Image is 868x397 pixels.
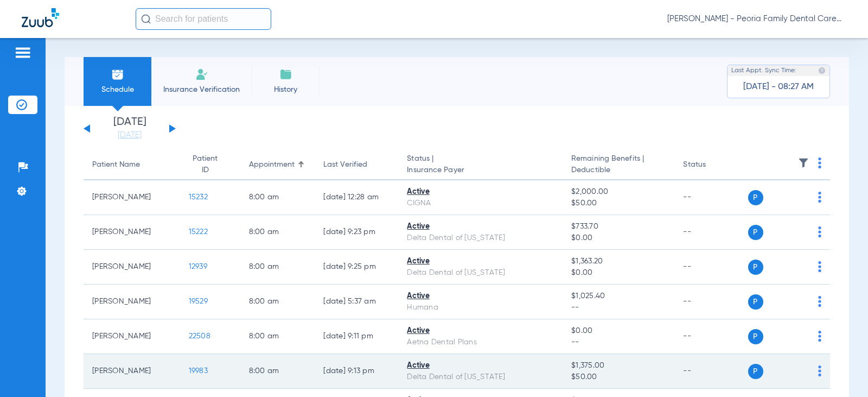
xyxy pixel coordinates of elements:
td: [PERSON_NAME] [84,250,180,285]
span: -- [571,302,666,313]
span: 19529 [189,298,208,305]
span: P [748,329,763,344]
div: Delta Dental of [US_STATE] [407,371,554,383]
div: Active [407,186,554,198]
div: Patient Name [92,159,171,171]
td: -- [674,354,748,389]
td: 8:00 AM [240,319,315,354]
a: [DATE] [97,130,162,141]
span: P [748,364,763,379]
td: [PERSON_NAME] [84,180,180,215]
th: Status | [398,150,563,180]
span: $50.00 [571,198,666,209]
span: P [748,225,763,240]
span: $0.00 [571,325,666,337]
img: group-dot-blue.svg [818,331,821,342]
div: Appointment [249,159,307,171]
div: Patient Name [92,159,140,171]
img: group-dot-blue.svg [818,226,821,237]
div: Humana [407,302,554,313]
span: $1,363.20 [571,256,666,267]
img: Schedule [111,68,124,81]
span: $0.00 [571,267,666,279]
span: Schedule [92,84,143,95]
span: Deductible [571,165,666,176]
span: History [260,84,311,95]
td: [DATE] 9:23 PM [315,215,398,250]
li: [DATE] [97,117,162,141]
span: $0.00 [571,232,666,244]
td: [PERSON_NAME] [84,285,180,319]
td: -- [674,215,748,250]
span: $1,025.40 [571,291,666,302]
td: [PERSON_NAME] [84,319,180,354]
img: Zuub Logo [22,8,59,27]
span: Insurance Verification [159,84,244,95]
div: Patient ID [189,153,222,176]
td: [DATE] 5:37 AM [315,285,398,319]
div: Active [407,221,554,232]
span: 22508 [189,332,210,340]
div: Delta Dental of [US_STATE] [407,267,554,279]
th: Remaining Benefits | [563,150,674,180]
td: -- [674,319,748,354]
span: Last Appt. Sync Time: [731,65,796,76]
td: [PERSON_NAME] [84,354,180,389]
td: [PERSON_NAME] [84,215,180,250]
img: group-dot-blue.svg [818,192,821,203]
div: Delta Dental of [US_STATE] [407,232,554,244]
td: [DATE] 9:13 PM [315,354,398,389]
span: -- [571,337,666,348]
div: Aetna Dental Plans [407,337,554,348]
div: Last Verified [323,159,390,171]
span: 15222 [189,228,208,236]
div: Active [407,291,554,302]
img: Search Icon [141,14,151,24]
span: 19983 [189,367,208,375]
img: Manual Insurance Verification [195,68,208,81]
input: Search for patients [136,8,271,30]
img: group-dot-blue.svg [818,366,821,376]
div: Active [407,325,554,337]
span: [PERSON_NAME] - Peoria Family Dental Care [667,14,846,24]
td: [DATE] 12:28 AM [315,180,398,215]
td: -- [674,250,748,285]
img: hamburger-icon [14,46,31,59]
td: 8:00 AM [240,250,315,285]
td: 8:00 AM [240,285,315,319]
img: last sync help info [818,67,826,74]
td: -- [674,180,748,215]
div: CIGNA [407,198,554,209]
th: Status [674,150,748,180]
span: P [748,294,763,310]
span: 12939 [189,263,207,270]
td: [DATE] 9:11 PM [315,319,398,354]
td: [DATE] 9:25 PM [315,250,398,285]
img: group-dot-blue.svg [818,261,821,272]
div: Last Verified [323,159,367,171]
div: Active [407,360,554,371]
div: Appointment [249,159,295,171]
img: group-dot-blue.svg [818,157,821,168]
span: [DATE] - 08:27 AM [743,81,814,92]
span: P [748,190,763,205]
td: -- [674,285,748,319]
span: $1,375.00 [571,360,666,371]
div: Patient ID [189,153,232,176]
span: 15232 [189,193,208,201]
div: Active [407,256,554,267]
span: Insurance Payer [407,165,554,176]
span: $2,000.00 [571,186,666,198]
td: 8:00 AM [240,215,315,250]
img: filter.svg [798,157,809,168]
span: $50.00 [571,371,666,383]
span: $733.70 [571,221,666,232]
td: 8:00 AM [240,180,315,215]
img: History [279,68,292,81]
td: 8:00 AM [240,354,315,389]
span: P [748,260,763,275]
img: group-dot-blue.svg [818,296,821,307]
